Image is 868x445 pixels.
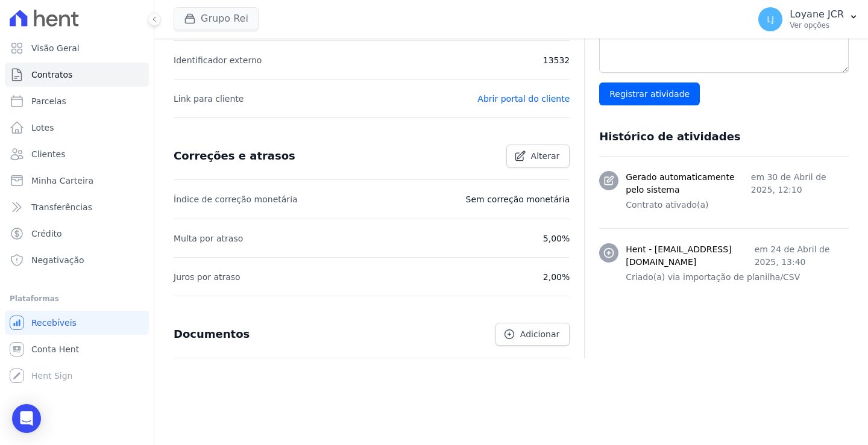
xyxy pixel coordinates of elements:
span: Visão Geral [31,42,80,54]
p: Multa por atraso [174,231,243,246]
a: Transferências [5,195,149,219]
p: em 24 de Abril de 2025, 13:40 [755,243,849,269]
p: Identificador externo [174,53,262,67]
a: Minha Carteira [5,169,149,193]
a: Visão Geral [5,36,149,60]
input: Registrar atividade [599,82,700,105]
a: Conta Hent [5,337,149,361]
a: Recebíveis [5,311,149,335]
span: Recebíveis [31,317,77,329]
p: Contrato ativado(a) [626,199,849,211]
span: LJ [767,15,774,23]
span: Crédito [31,228,62,240]
a: Lotes [5,116,149,140]
p: 13532 [543,53,570,67]
p: Índice de correção monetária [174,192,298,207]
span: Parcelas [31,95,66,107]
span: Clientes [31,148,65,160]
a: Crédito [5,222,149,246]
span: Contratos [31,69,72,81]
h3: Histórico de atividades [599,129,740,144]
button: LJ Loyane JCR Ver opções [749,2,868,36]
a: Abrir portal do cliente [477,94,570,104]
p: Link para cliente [174,92,244,106]
h3: Hent - [EMAIL_ADDRESS][DOMAIN_NAME] [626,243,754,269]
a: Contratos [5,63,149,87]
button: Grupo Rei [174,7,259,30]
span: Minha Carteira [31,175,93,187]
div: Open Intercom Messenger [12,404,41,433]
div: Plataformas [10,291,144,306]
a: Clientes [5,142,149,166]
span: Transferências [31,201,92,213]
p: 2,00% [543,270,570,284]
span: Adicionar [520,328,559,340]
p: Loyane JCR [790,8,844,20]
p: em 30 de Abril de 2025, 12:10 [751,171,849,196]
p: Criado(a) via importação de planilha/CSV [626,271,849,284]
p: Ver opções [790,20,844,30]
h3: Gerado automaticamente pelo sistema [626,171,751,196]
a: Adicionar [495,323,570,346]
p: Sem correção monetária [466,192,570,207]
span: Alterar [531,150,560,162]
a: Negativação [5,248,149,272]
h3: Documentos [174,327,250,341]
p: Juros por atraso [174,270,241,284]
a: Parcelas [5,89,149,113]
a: Alterar [506,145,570,167]
span: Negativação [31,254,84,266]
h3: Correções e atrasos [174,149,295,163]
span: Conta Hent [31,343,79,355]
p: 5,00% [543,231,570,246]
span: Lotes [31,122,54,134]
